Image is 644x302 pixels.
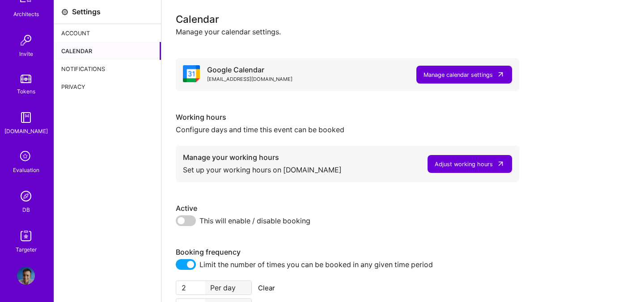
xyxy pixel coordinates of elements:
i: icon Settings [61,8,68,16]
div: Targeter [16,245,37,254]
div: Privacy [54,78,161,96]
span: This will enable / disable booking [199,215,310,226]
div: Manage your working hours [183,153,342,162]
img: Invite [17,31,35,49]
div: Evaluation [13,165,39,175]
img: tokens [21,75,31,83]
button: Adjust working hours [428,155,512,173]
div: Settings [72,7,101,17]
i: icon SelectionTeam [17,148,34,165]
div: Tokens [17,87,35,96]
div: Manage your calendar settings. [176,27,630,37]
div: Account [54,24,161,42]
img: guide book [17,109,35,126]
div: Active [176,204,519,213]
div: Notifications [54,60,161,78]
img: Skill Targeter [17,227,35,245]
button: Manage calendar settings [416,66,512,84]
div: Configure days and time this event can be booked [176,122,519,135]
div: Invite [19,49,33,59]
span: Limit the number of times you can be booked in any given time period [199,259,433,270]
div: [EMAIL_ADDRESS][DOMAIN_NAME] [207,75,292,84]
i: icon Google [183,65,200,82]
button: Clear [255,281,278,295]
div: Calendar [54,42,161,60]
div: Per day [205,281,251,294]
div: DB [22,205,30,214]
div: Booking frequency [176,247,519,257]
img: User Avatar [17,267,35,285]
div: Adjust working hours [435,159,493,169]
div: [DOMAIN_NAME] [4,126,48,136]
div: Architects [13,9,39,19]
i: icon LinkArrow [496,159,505,168]
div: Manage calendar settings [424,70,493,80]
a: User Avatar [15,267,37,285]
div: Working hours [176,113,519,122]
div: Set up your working hours on [DOMAIN_NAME] [183,162,342,175]
div: Calendar [176,14,630,24]
i: icon LinkArrow [496,70,505,79]
div: Google Calendar [207,65,292,75]
img: Admin Search [17,187,35,205]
